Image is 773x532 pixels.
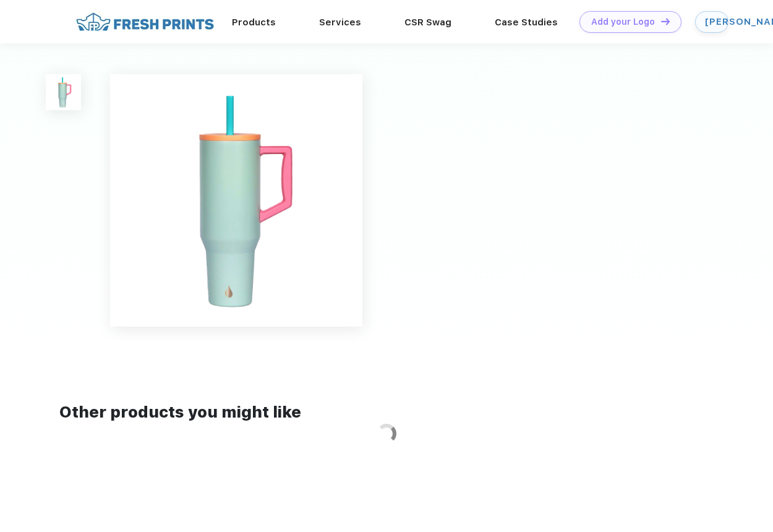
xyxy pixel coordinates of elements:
div: Other products you might like [59,400,714,424]
a: CSR Swag [404,17,451,28]
a: Products [232,17,276,28]
div: Add your Logo [591,17,655,27]
div: [PERSON_NAME] [705,17,719,27]
a: [PERSON_NAME] [695,11,728,33]
img: DT [661,18,670,25]
img: func=resize&h=640 [110,74,362,327]
img: func=resize&h=100 [46,74,82,110]
img: fo%20logo%202.webp [72,11,218,33]
a: Services [319,17,361,28]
